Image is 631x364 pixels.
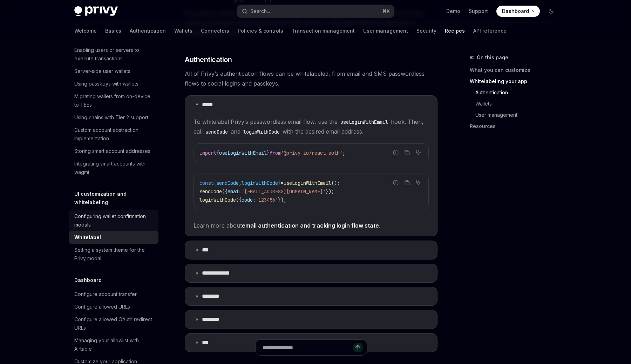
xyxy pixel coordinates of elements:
[199,180,213,186] span: const
[470,109,562,121] a: User management
[194,221,429,230] span: Learn more about .
[281,150,342,156] span: '@privy-io/react-auth'
[219,150,267,156] span: useLoginWithEmail
[74,336,154,353] div: Managing your allowlist with Airtable
[74,190,158,207] h5: UI customization and whitelabeling
[222,188,228,195] span: ({
[69,65,158,77] a: Server-side user wallets
[278,197,286,203] span: });
[199,150,216,156] span: import
[469,8,488,15] a: Support
[74,246,154,263] div: Setting a system theme for the Privy modal
[473,22,507,39] a: API reference
[74,315,154,332] div: Configure allowed OAuth redirect URLs
[69,313,158,334] a: Configure allowed OAuth redirect URLs
[74,67,130,75] div: Server-side user wallets
[470,98,562,109] a: Wallets
[130,22,166,39] a: Authentication
[545,6,557,17] button: Toggle dark mode
[238,22,283,39] a: Policies & controls
[199,197,236,203] span: loginWithCode
[242,180,278,186] span: loginWithCode
[74,92,154,109] div: Migrating wallets from on-device to TEEs
[250,7,270,15] div: Search...
[74,147,150,155] div: Storing smart account addresses
[446,8,460,15] a: Demo
[185,69,437,88] span: All of Privy’s authentication flows can be whitelabeled, from email and SMS passwordless flows to...
[242,222,379,229] a: email authentication and tracking login flow state
[69,157,158,178] a: Integrating smart accounts with wagmi
[69,334,158,355] a: Managing your allowlist with Airtable
[201,22,229,39] a: Connectors
[228,188,244,195] span: email:
[414,178,423,187] button: Ask AI
[391,178,400,187] button: Report incorrect code
[69,77,158,90] a: Using passkeys with wallets
[470,76,562,87] a: Whitelabeling your app
[236,197,242,203] span: ({
[239,180,242,186] span: ,
[402,148,412,157] button: Copy the contents from the code block
[69,231,158,244] a: Whitelabel
[203,128,231,136] code: sendCode
[470,65,562,76] a: What you can customize
[416,22,436,39] a: Security
[326,188,334,195] span: });
[69,90,158,111] a: Migrating wallets from on-device to TEEs
[382,8,390,14] span: ⌘ K
[402,178,412,187] button: Copy the contents from the code block
[74,233,101,242] div: Whitelabel
[69,145,158,157] a: Storing smart account addresses
[213,180,216,186] span: {
[69,124,158,145] a: Custom account abstraction implementation
[281,180,284,186] span: =
[69,44,158,65] a: Enabling users or servers to execute transactions
[263,340,353,355] input: Ask a question...
[477,53,508,62] span: On this page
[69,301,158,313] a: Configure allowed URLs
[470,87,562,98] a: Authentication
[470,121,562,132] a: Resources
[69,111,158,124] a: Using chains with Tier 2 support
[278,180,281,186] span: }
[74,6,118,16] img: dark logo
[242,197,256,203] span: code:
[342,150,345,156] span: ;
[391,148,400,157] button: Report incorrect code
[69,288,158,301] a: Configure account transfer
[74,126,154,143] div: Custom account abstraction implementation
[74,276,102,284] h5: Dashboard
[237,5,394,18] button: Open search
[240,128,283,136] code: loginWithCode
[270,150,281,156] span: from
[338,118,391,126] code: useLoginWithEmail
[74,46,154,63] div: Enabling users or servers to execute transactions
[174,22,192,39] a: Wallets
[216,180,239,186] span: sendCode
[74,160,154,176] div: Integrating smart accounts with wagmi
[194,117,429,136] span: To whitelabel Privy’s passwordless email flow, use the hook. Then, call and with the desired emai...
[216,150,219,156] span: {
[353,343,363,352] button: Send message
[502,8,529,15] span: Dashboard
[185,55,232,65] span: Authentication
[256,197,278,203] span: '123456'
[69,210,158,231] a: Configuring wallet confirmation modals
[74,113,148,122] div: Using chains with Tier 2 support
[199,188,222,195] span: sendCode
[267,150,270,156] span: }
[74,212,154,229] div: Configuring wallet confirmation modals
[74,80,138,88] div: Using passkeys with wallets
[445,22,465,39] a: Recipes
[414,148,423,157] button: Ask AI
[331,180,340,186] span: ();
[363,22,408,39] a: User management
[74,303,130,311] div: Configure allowed URLs
[244,188,326,195] span: [EMAIL_ADDRESS][DOMAIN_NAME]'
[69,244,158,265] a: Setting a system theme for the Privy modal
[74,290,137,298] div: Configure account transfer
[496,6,540,17] a: Dashboard
[284,180,331,186] span: useLoginWithEmail
[105,22,121,39] a: Basics
[74,22,97,39] a: Welcome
